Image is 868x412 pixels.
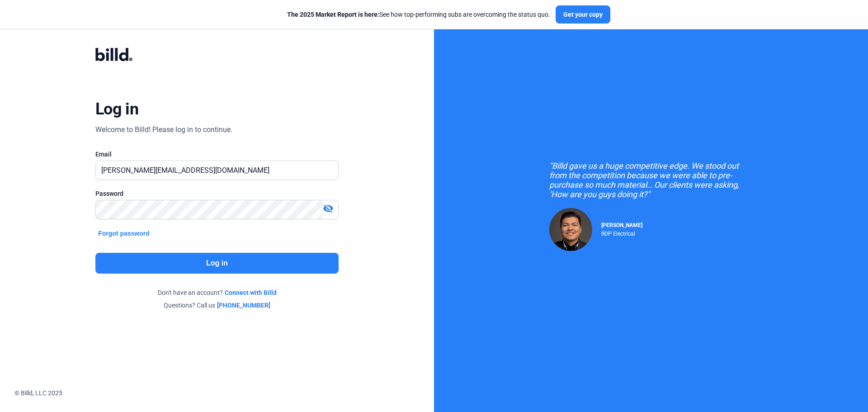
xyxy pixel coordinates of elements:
[95,288,339,297] div: Don't have an account?
[556,5,610,24] button: Get your copy
[95,189,339,198] div: Password
[549,161,753,199] div: "Billd gave us a huge competitive edge. We stood out from the competition because we were able to...
[323,203,334,214] mat-icon: visibility_off
[95,301,339,310] div: Questions? Call us
[95,150,339,159] div: Email
[601,222,642,228] span: [PERSON_NAME]
[95,124,232,135] div: Welcome to Billd! Please log in to continue.
[225,288,277,297] a: Connect with Billd
[549,208,592,251] img: Raul Pacheco
[95,99,138,119] div: Log in
[95,253,339,274] button: Log in
[95,228,152,238] button: Forgot password
[287,11,379,18] span: The 2025 Market Report is here:
[601,228,642,237] div: RDP Electrical
[287,10,550,19] div: See how top-performing subs are overcoming the status quo.
[217,301,270,310] a: [PHONE_NUMBER]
